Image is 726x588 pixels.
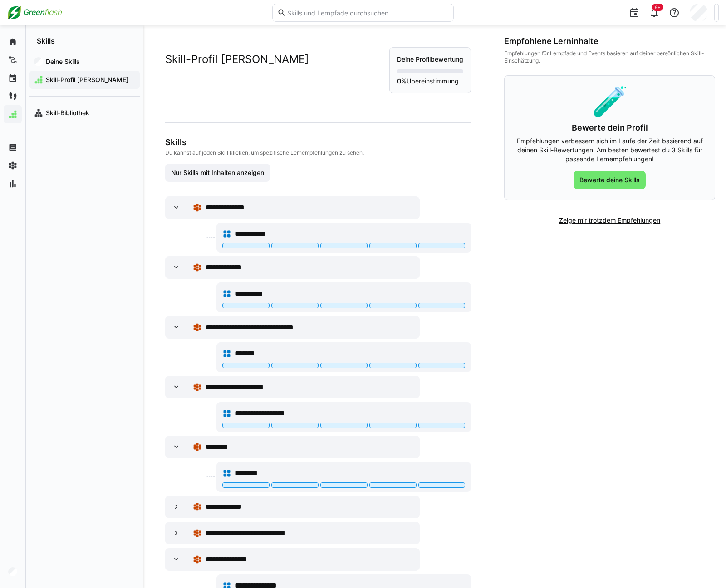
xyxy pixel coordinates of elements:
div: Empfohlene Lerninhalte [504,36,715,46]
span: Zeige mir trotzdem Empfehlungen [558,216,662,225]
div: 🧪 [515,87,704,116]
button: Zeige mir trotzdem Empfehlungen [553,211,666,229]
strong: 0% [397,77,407,85]
h3: Skills [165,137,471,147]
div: Empfehlungen für Lernpfade und Events basieren auf deiner persönlichen Skill-Einschätzung. [504,50,715,64]
h3: Bewerte dein Profil [515,123,704,133]
h2: Skill-Profil [PERSON_NAME] [165,53,309,66]
span: Bewerte deine Skills [578,175,641,185]
p: Empfehlungen verbessern sich im Laufe der Zeit basierend auf deinen Skill-Bewertungen. Am besten ... [515,136,704,164]
button: Nur Skills mit Inhalten anzeigen [165,164,270,182]
p: Du kannst auf jeden Skill klicken, um spezifische Lernempfehlungen zu sehen. [165,149,471,156]
span: Nur Skills mit Inhalten anzeigen [170,168,265,177]
span: 9+ [655,5,661,10]
span: Skill-Profil [PERSON_NAME] [44,75,135,84]
p: Übereinstimmung [397,77,463,86]
button: Bewerte deine Skills [574,171,646,189]
p: Deine Profilbewertung [397,55,463,64]
input: Skills und Lernpfade durchsuchen… [286,9,449,17]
